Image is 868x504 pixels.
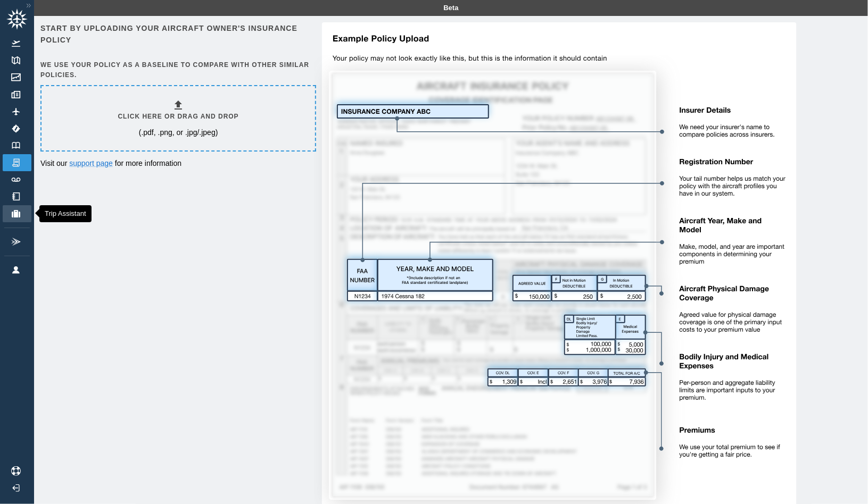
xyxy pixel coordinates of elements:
[40,158,314,169] p: Visit our for more information
[118,112,239,122] h6: Click here or drag and drop
[40,22,314,46] h6: Start by uploading your aircraft owner's insurance policy
[139,127,218,138] p: (.pdf, .png, or .jpg/.jpeg)
[40,60,314,80] h6: We use your policy as a baseline to compare with other similar policies.
[69,159,113,167] a: support page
